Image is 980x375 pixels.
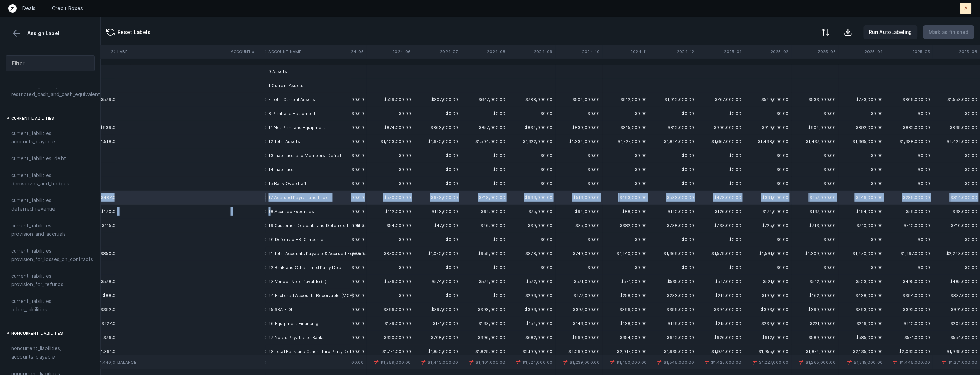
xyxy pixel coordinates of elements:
[414,149,461,163] td: $0.00
[367,205,414,219] td: $112,000.00
[461,275,508,289] td: $572,000.00
[461,149,508,163] td: $0.00
[697,107,744,121] td: $0.00
[603,205,650,219] td: $88,000.00
[84,121,131,135] td: $939,000.00
[11,129,89,146] span: current_liabilities, accounts_payable
[556,135,603,149] td: $1,334,000.00
[266,107,351,121] td: 8 Plant and Equipment
[650,121,697,135] td: $812,000.00
[84,317,131,331] td: $227,000.00
[839,45,886,59] th: 2025-04
[556,303,603,317] td: $397,000.00
[697,233,744,247] td: $0.00
[886,135,933,149] td: $1,688,000.00
[266,317,351,331] td: 26 Equipment Financing
[22,5,35,12] a: Deals
[414,289,461,303] td: $0.00
[367,93,414,107] td: $529,000.00
[414,107,461,121] td: $0.00
[414,177,461,191] td: $0.00
[792,135,839,149] td: $1,437,000.00
[792,261,839,275] td: $0.00
[650,45,697,59] th: 2024-12
[744,135,792,149] td: $1,468,000.00
[603,135,650,149] td: $1,727,000.00
[792,93,839,107] td: $533,000.00
[461,45,508,59] th: 2024-08
[461,219,508,233] td: $46,000.00
[744,205,792,219] td: $174,000.00
[11,272,89,289] span: current_liabilities, provision_for_refunds
[84,275,131,289] td: $578,000.00
[839,107,886,121] td: $0.00
[84,163,131,177] td: $0.00
[697,205,744,219] td: $126,000.00
[792,247,839,261] td: $1,309,000.00
[839,219,886,233] td: $710,000.00
[792,149,839,163] td: $0.00
[266,121,351,135] td: 11 Net Plant and Equipment
[923,25,974,39] button: Mark as finished
[792,107,839,121] td: $0.00
[461,289,508,303] td: $0.00
[886,149,933,163] td: $0.00
[940,358,949,367] img: 2d4cea4e0e7287338f84d783c1d74d81.svg
[367,289,414,303] td: $0.00
[508,121,556,135] td: $834,000.00
[697,191,744,205] td: $478,000.00
[792,205,839,219] td: $167,000.00
[414,93,461,107] td: $807,000.00
[792,177,839,191] td: $0.00
[414,121,461,135] td: $863,000.00
[744,233,792,247] td: $0.00
[508,261,556,275] td: $0.00
[603,107,650,121] td: $0.00
[697,121,744,135] td: $900,000.00
[414,205,461,219] td: $123,000.00
[886,163,933,177] td: $0.00
[744,121,792,135] td: $919,000.00
[508,93,556,107] td: $788,000.00
[420,358,428,367] img: 2d4cea4e0e7287338f84d783c1d74d81.svg
[414,191,461,205] td: $673,000.00
[508,289,556,303] td: $296,000.00
[792,289,839,303] td: $162,000.00
[84,261,131,275] td: $0.00
[461,107,508,121] td: $0.00
[367,219,414,233] td: $54,000.00
[839,275,886,289] td: $503,000.00
[367,121,414,135] td: $874,000.00
[886,219,933,233] td: $710,000.00
[744,247,792,261] td: $1,531,000.00
[414,247,461,261] td: $1,070,000.00
[703,358,711,367] img: 2d4cea4e0e7287338f84d783c1d74d81.svg
[52,5,83,12] a: Credit Boxes
[11,297,89,314] span: current_liabilities, other_liabilities
[603,191,650,205] td: $493,000.00
[266,93,351,107] td: 7 Total Current Assets
[84,289,131,303] td: $88,000.00
[508,219,556,233] td: $39,000.00
[650,135,697,149] td: $1,824,000.00
[744,177,792,191] td: $0.00
[228,45,266,59] th: Account #
[11,196,89,213] span: current_liabilities, deferred_revenue
[697,149,744,163] td: $0.00
[792,45,839,59] th: 2025-03
[650,93,697,107] td: $1,012,000.00
[414,135,461,149] td: $1,670,000.00
[461,205,508,219] td: $92,000.00
[84,219,131,233] td: $115,000.00
[266,135,351,149] td: 12 Total Assets
[556,261,603,275] td: $0.00
[414,303,461,317] td: $397,000.00
[461,303,508,317] td: $398,000.00
[367,191,414,205] td: $570,000.00
[508,233,556,247] td: $0.00
[11,114,54,122] span: current_liabilities
[556,177,603,191] td: $0.00
[84,107,131,121] td: $0.00
[414,219,461,233] td: $47,000.00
